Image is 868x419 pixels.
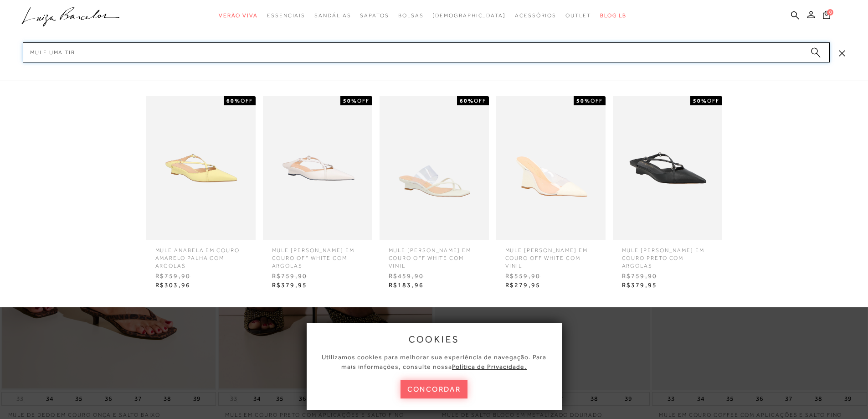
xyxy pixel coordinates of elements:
[565,7,591,24] a: categoryNavScreenReaderText
[615,269,720,283] span: R$759,90
[382,240,487,269] span: MULE [PERSON_NAME] EM COURO OFF WHITE COM VINIL
[498,269,603,283] span: R$559,90
[409,334,460,344] span: cookies
[496,96,606,240] img: MULE ANABELA EM COURO OFF WHITE COM VINIL
[693,98,707,104] strong: 50%
[149,240,253,269] span: MULE ANABELA EM COURO AMARELO PALHA COM ARGOLAS
[261,96,375,292] a: MULE ANABELA EM COURO OFF WHITE COM ARGOLAS 50%OFF MULE [PERSON_NAME] EM COURO OFF WHITE COM ARGO...
[432,7,506,24] a: noSubCategoriesText
[360,12,389,19] span: Sapatos
[360,7,389,24] a: categoryNavScreenReaderText
[398,12,424,19] span: Bolsas
[265,240,370,269] span: MULE [PERSON_NAME] EM COURO OFF WHITE COM ARGOLAS
[494,96,608,292] a: MULE ANABELA EM COURO OFF WHITE COM VINIL 50%OFF MULE [PERSON_NAME] EM COURO OFF WHITE COM VINIL ...
[149,269,253,283] span: R$759,90
[707,98,719,104] span: OFF
[343,98,357,104] strong: 50%
[591,98,603,104] span: OFF
[600,12,627,19] span: BLOG LB
[565,12,591,19] span: Outlet
[382,279,487,292] span: R$183,96
[474,98,486,104] span: OFF
[322,353,546,370] span: Utilizamos cookies para melhorar sua experiência de navegação. Para mais informações, consulte nossa
[576,98,591,104] strong: 50%
[267,7,305,24] a: categoryNavScreenReaderText
[613,96,722,240] img: MULE ANABELA EM COURO PRETO COM ARGOLAS
[515,12,556,19] span: Acessórios
[265,269,370,283] span: R$759,90
[263,96,372,240] img: MULE ANABELA EM COURO OFF WHITE COM ARGOLAS
[357,98,370,104] span: OFF
[615,279,720,292] span: R$379,95
[382,269,487,283] span: R$459,90
[600,7,627,24] a: BLOG LB
[615,240,720,269] span: MULE [PERSON_NAME] EM COURO PRETO COM ARGOLAS
[226,98,241,104] strong: 60%
[498,240,603,269] span: MULE [PERSON_NAME] EM COURO OFF WHITE COM VINIL
[452,363,527,370] a: Política de Privacidade.
[146,96,256,240] img: MULE ANABELA EM COURO AMARELO PALHA COM ARGOLAS
[149,279,253,292] span: R$303,96
[380,96,489,240] img: MULE ANABELA EM COURO OFF WHITE COM VINIL
[611,96,724,292] a: MULE ANABELA EM COURO PRETO COM ARGOLAS 50%OFF MULE [PERSON_NAME] EM COURO PRETO COM ARGOLAS R$75...
[219,12,258,19] span: Verão Viva
[377,96,491,292] a: MULE ANABELA EM COURO OFF WHITE COM VINIL 60%OFF MULE [PERSON_NAME] EM COURO OFF WHITE COM VINIL ...
[401,380,468,398] button: concordar
[460,98,474,104] strong: 60%
[398,7,424,24] a: categoryNavScreenReaderText
[144,96,258,292] a: MULE ANABELA EM COURO AMARELO PALHA COM ARGOLAS 60%OFF MULE ANABELA EM COURO AMARELO PALHA COM AR...
[23,42,830,62] input: Buscar.
[432,12,506,19] span: [DEMOGRAPHIC_DATA]
[265,279,370,292] span: R$379,95
[498,279,603,292] span: R$279,95
[515,7,556,24] a: categoryNavScreenReaderText
[314,7,351,24] a: categoryNavScreenReaderText
[820,10,833,22] button: 0
[314,12,351,19] span: Sandálias
[827,9,833,16] span: 0
[267,12,305,19] span: Essenciais
[219,7,258,24] a: categoryNavScreenReaderText
[241,98,253,104] span: OFF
